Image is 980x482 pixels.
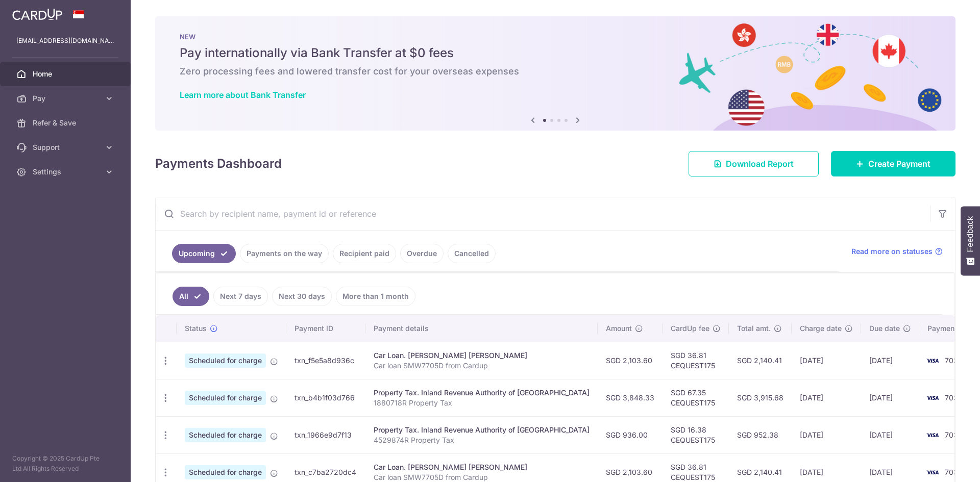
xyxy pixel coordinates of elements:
[185,465,266,479] span: Scheduled for charge
[213,287,268,306] a: Next 7 days
[737,323,771,334] span: Total amt.
[922,429,943,441] img: Bank Card
[173,287,209,306] a: All
[922,354,943,367] img: Bank Card
[185,353,266,368] span: Scheduled for charge
[689,151,819,176] a: Download Report
[729,416,792,453] td: SGD 952.38
[12,8,62,20] img: CardUp
[961,206,980,275] button: Feedback - Show survey
[33,69,100,79] span: Home
[286,342,365,379] td: txn_f5e5a8d936c
[861,416,919,453] td: [DATE]
[663,379,729,416] td: SGD 67.35 CEQUEST175
[172,244,236,263] a: Upcoming
[185,428,266,442] span: Scheduled for charge
[286,379,365,416] td: txn_b4b1f03d766
[400,244,444,263] a: Overdue
[598,379,663,416] td: SGD 3,848.33
[598,416,663,453] td: SGD 936.00
[726,158,794,170] span: Download Report
[155,155,282,173] h4: Payments Dashboard
[374,361,590,371] p: Car loan SMW7705D from Cardup
[861,342,919,379] td: [DATE]
[598,342,663,379] td: SGD 2,103.60
[831,151,955,176] a: Create Payment
[792,342,861,379] td: [DATE]
[922,392,943,404] img: Bank Card
[185,323,207,334] span: Status
[33,142,100,153] span: Support
[374,425,590,435] div: Property Tax. Inland Revenue Authority of [GEOGRAPHIC_DATA]
[333,244,396,263] a: Recipient paid
[286,315,365,342] th: Payment ID
[861,379,919,416] td: [DATE]
[240,244,329,263] a: Payments on the way
[16,36,114,46] p: [EMAIL_ADDRESS][DOMAIN_NAME]
[365,315,598,342] th: Payment details
[272,287,332,306] a: Next 30 days
[374,398,590,408] p: 1880718R Property Tax
[800,323,842,334] span: Charge date
[33,167,100,177] span: Settings
[792,416,861,453] td: [DATE]
[33,93,100,104] span: Pay
[663,342,729,379] td: SGD 36.81 CEQUEST175
[155,16,955,131] img: Bank transfer banner
[966,216,975,252] span: Feedback
[185,391,266,405] span: Scheduled for charge
[336,287,415,306] a: More than 1 month
[671,323,709,334] span: CardUp fee
[663,416,729,453] td: SGD 16.38 CEQUEST175
[374,435,590,445] p: 4529874R Property Tax
[374,350,590,361] div: Car Loan. [PERSON_NAME] [PERSON_NAME]
[180,45,931,61] h5: Pay internationally via Bank Transfer at $0 fees
[868,158,930,170] span: Create Payment
[606,323,632,334] span: Amount
[180,90,306,100] a: Learn more about Bank Transfer
[945,430,963,439] span: 7030
[869,323,900,334] span: Due date
[851,246,943,257] a: Read more on statuses
[180,33,931,41] p: NEW
[156,197,930,230] input: Search by recipient name, payment id or reference
[851,246,933,257] span: Read more on statuses
[448,244,496,263] a: Cancelled
[180,65,931,78] h6: Zero processing fees and lowered transfer cost for your overseas expenses
[729,342,792,379] td: SGD 2,140.41
[945,356,963,365] span: 7030
[729,379,792,416] td: SGD 3,915.68
[792,379,861,416] td: [DATE]
[286,416,365,453] td: txn_1966e9d7f13
[374,388,590,398] div: Property Tax. Inland Revenue Authority of [GEOGRAPHIC_DATA]
[374,462,590,472] div: Car Loan. [PERSON_NAME] [PERSON_NAME]
[915,451,970,477] iframe: Opens a widget where you can find more information
[945,393,963,402] span: 7030
[33,118,100,128] span: Refer & Save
